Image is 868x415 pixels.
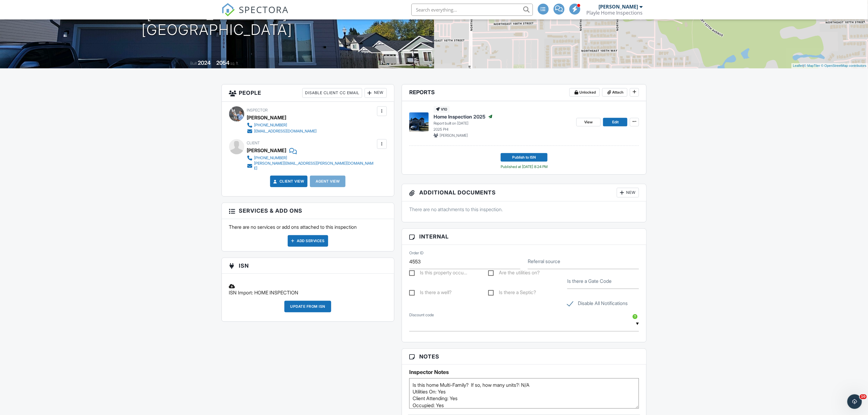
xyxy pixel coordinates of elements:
a: SPECTORA [221,8,289,21]
a: © MapTiler [804,64,820,67]
input: Search everything... [411,4,533,16]
h3: Services & Add ons [222,203,394,219]
div: There are no services or add ons attached to this inspection [222,219,394,251]
div: Playle Home Inspections [587,10,643,16]
span: Client [247,141,260,145]
a: [PERSON_NAME][EMAIL_ADDRESS][PERSON_NAME][DOMAIN_NAME] [247,161,376,171]
a: [PHONE_NUMBER] [247,122,317,128]
div: Disable Client CC Email [302,88,362,98]
div: 2054 [216,60,229,66]
label: Disable All Notifications [567,300,628,308]
label: Discount code [409,312,434,318]
div: 2024 [198,60,211,66]
a: [EMAIL_ADDRESS][DOMAIN_NAME] [247,128,317,134]
div: [PERSON_NAME] [599,4,638,10]
h1: [STREET_ADDRESS] [GEOGRAPHIC_DATA] [142,6,292,38]
div: New [365,88,387,98]
div: ISN Import: HOME INSPECTION [225,278,390,301]
h3: Internal [402,229,647,245]
h3: People [222,84,394,102]
img: The Best Home Inspection Software - Spectora [221,3,235,16]
input: Is there a Gate Code [567,274,639,289]
p: There are no attachments to this inspection. [409,206,639,213]
label: Order ID [409,250,424,256]
a: © OpenStreetMap contributors [821,64,866,67]
a: Update from ISN [284,301,331,317]
h3: ISN [222,258,394,274]
div: [PERSON_NAME] [247,113,286,122]
div: | [791,63,868,68]
span: sq. ft. [230,61,239,66]
h5: Inspector Notes [409,369,639,375]
div: [PHONE_NUMBER] [254,123,287,128]
h3: Additional Documents [402,184,647,201]
h3: Notes [402,349,647,365]
label: Are the utilities on? [488,270,540,277]
a: Client View [272,178,304,184]
label: Referral source [528,258,560,265]
iframe: Intercom live chat [847,394,862,409]
div: [EMAIL_ADDRESS][DOMAIN_NAME] [254,129,317,134]
span: Built [190,61,197,66]
a: Leaflet [793,64,803,67]
a: [PHONE_NUMBER] [247,155,376,161]
textarea: Is this home Multi-Family? If so, how many units?: N/A Utilities On: Yes Client Attending: Yes Oc... [409,378,639,409]
span: SPECTORA [239,3,289,16]
div: [PHONE_NUMBER] [254,156,287,160]
div: [PERSON_NAME] [247,146,286,155]
div: Add Services [288,235,328,247]
div: [PERSON_NAME][EMAIL_ADDRESS][PERSON_NAME][DOMAIN_NAME] [254,161,376,171]
span: 10 [860,394,867,399]
label: Is there a Septic? [488,290,536,297]
span: Inspector [247,108,268,112]
label: Is this property occupied? [409,270,467,277]
label: Is there a Gate Code [567,278,612,284]
label: Is there a well? [409,290,451,297]
div: New [617,188,639,197]
div: Update from ISN [284,301,331,312]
